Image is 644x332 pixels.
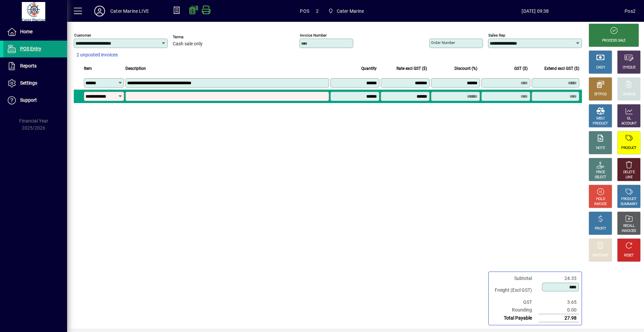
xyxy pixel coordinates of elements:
[594,202,606,207] div: INVOICE
[300,33,327,38] mat-label: Invoice number
[74,49,120,61] button: 2 unposted invoices
[20,63,37,68] span: Reports
[627,116,631,121] div: GL
[491,282,539,298] td: Freight (Excl GST)
[20,97,37,103] span: Support
[110,6,149,16] div: Cater Marine LIVE
[74,33,91,38] mat-label: Customer
[625,6,636,16] div: Pos2
[337,6,364,16] span: Cater Marine
[623,224,635,229] div: RECALL
[623,65,635,70] div: CHEQUE
[539,306,579,314] td: 0.00
[316,6,319,16] span: 2
[454,65,477,72] span: Discount (%)
[491,314,539,322] td: Total Payable
[539,275,579,282] td: 24.33
[594,92,607,97] div: EFTPOS
[20,46,41,51] span: POS Entry
[595,175,606,180] div: SELECT
[491,306,539,314] td: Rounding
[593,121,608,126] div: PRODUCT
[3,58,67,75] a: Reports
[596,170,605,175] div: PRICE
[621,146,636,151] div: PRODUCT
[622,229,636,234] div: INVOICES
[602,38,626,43] div: PROCESS SALE
[624,253,634,258] div: RESET
[596,116,604,121] div: MISC
[431,40,455,45] mat-label: Order number
[89,5,110,17] button: Profile
[596,65,605,70] div: CASH
[621,202,637,207] div: SUMMARY
[539,298,579,306] td: 3.65
[592,253,608,258] div: DISCOUNT
[300,6,309,16] span: POS
[84,65,92,72] span: Item
[491,275,539,282] td: Subtotal
[76,51,118,58] span: 2 unposted invoices
[20,80,37,86] span: Settings
[596,146,605,151] div: NOTE
[396,65,427,72] span: Rate excl GST ($)
[623,92,636,97] div: CHARGE
[173,41,203,47] span: Cash sale only
[3,23,67,40] a: Home
[623,170,635,175] div: DELETE
[125,65,146,72] span: Description
[621,121,637,126] div: ACCOUNT
[3,75,67,92] a: Settings
[361,65,377,72] span: Quantity
[20,29,33,34] span: Home
[491,298,539,306] td: GST
[488,33,505,38] mat-label: Sales rep
[446,6,625,16] span: [DATE] 09:38
[621,197,636,202] div: PRODUCT
[325,5,367,17] span: Cater Marine
[539,314,579,322] td: 27.98
[3,92,67,109] a: Support
[544,65,579,72] span: Extend excl GST ($)
[514,65,528,72] span: GST ($)
[626,175,632,180] div: LINE
[173,35,213,39] span: Terms
[595,226,606,231] div: PROFIT
[596,197,605,202] div: HOLD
